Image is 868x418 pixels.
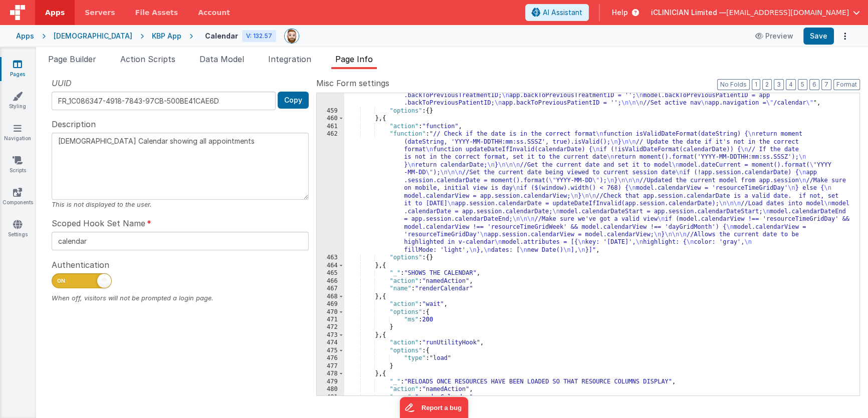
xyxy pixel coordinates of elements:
span: Page Builder [48,54,96,64]
span: Misc Form settings [316,77,389,89]
span: Help [612,8,628,18]
div: 459 [317,107,344,115]
div: 463 [317,254,344,261]
div: 468 [317,293,344,300]
div: 470 [317,308,344,316]
button: 1 [752,79,760,90]
div: [DEMOGRAPHIC_DATA] [54,31,132,41]
div: When off, visitors will not be prompted a login page. [52,293,309,303]
div: 481 [317,393,344,401]
span: Page Info [335,54,373,64]
span: [EMAIL_ADDRESS][DOMAIN_NAME] [726,8,849,18]
div: 472 [317,323,344,331]
button: 2 [762,79,772,90]
span: Action Scripts [120,54,175,64]
div: 476 [317,354,344,362]
div: 477 [317,362,344,370]
button: 3 [774,79,784,90]
div: 466 [317,277,344,285]
span: Description [52,118,96,130]
button: 5 [798,79,807,90]
div: This is not displayed to the user. [52,200,309,209]
div: 460 [317,115,344,122]
div: 467 [317,285,344,292]
span: iCLINICIAN Limited — [651,8,726,18]
span: Servers [85,8,115,18]
div: 478 [317,370,344,377]
div: KBP App [152,31,181,41]
button: AI Assistant [525,4,589,21]
div: Apps [16,31,34,41]
div: 464 [317,262,344,269]
button: Preview [749,28,799,44]
button: 6 [809,79,819,90]
span: AI Assistant [543,8,582,18]
div: 462 [317,130,344,254]
div: 461 [317,123,344,130]
div: 465 [317,269,344,277]
button: Options [838,29,852,43]
h4: Calendar [205,32,238,40]
div: 479 [317,378,344,385]
span: File Assets [135,8,178,18]
div: 469 [317,300,344,308]
button: Save [803,28,834,45]
button: Format [833,79,860,90]
div: V: 132.57 [242,30,276,42]
span: Authentication [52,259,109,271]
button: iCLINICIAN Limited — [EMAIL_ADDRESS][DOMAIN_NAME] [651,8,860,18]
span: Apps [45,8,65,18]
button: 4 [786,79,796,90]
span: Data Model [199,54,244,64]
span: Scoped Hook Set Name [52,217,145,229]
div: 475 [317,347,344,354]
div: 471 [317,316,344,323]
span: Integration [268,54,311,64]
div: 474 [317,339,344,346]
img: 338b8ff906eeea576da06f2fc7315c1b [285,29,299,43]
div: 480 [317,385,344,393]
span: UUID [52,77,72,89]
button: No Folds [717,79,750,90]
button: Copy [278,92,309,109]
div: 473 [317,331,344,339]
iframe: Marker.io feedback button [400,397,469,418]
button: 7 [821,79,831,90]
